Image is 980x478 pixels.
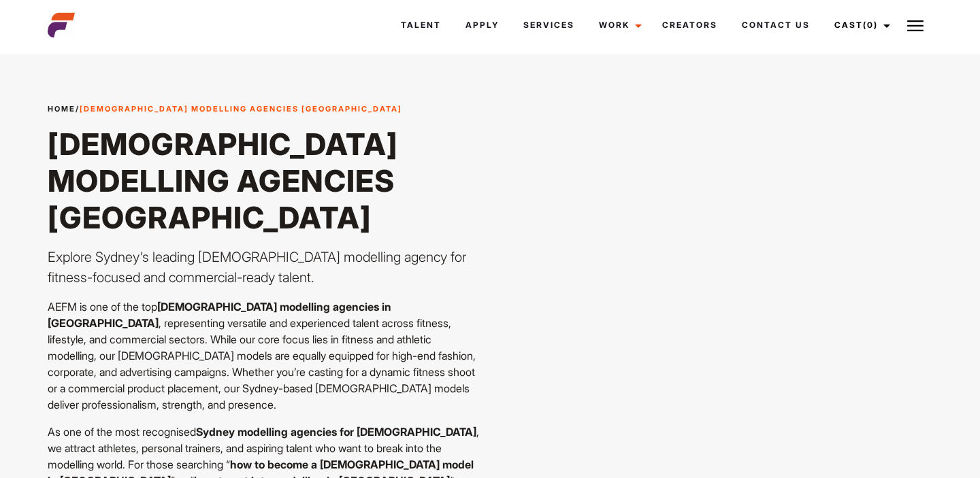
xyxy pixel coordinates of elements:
[80,104,402,114] strong: [DEMOGRAPHIC_DATA] Modelling Agencies [GEOGRAPHIC_DATA]
[48,126,482,236] h1: [DEMOGRAPHIC_DATA] Modelling Agencies [GEOGRAPHIC_DATA]
[48,298,482,413] p: AEFM is one of the top , representing versatile and experienced talent across fitness, lifestyle,...
[907,18,924,34] img: Burger icon
[389,7,453,44] a: Talent
[48,247,482,288] p: Explore Sydney’s leading [DEMOGRAPHIC_DATA] modelling agency for fitness-focused and commercial-r...
[453,7,511,44] a: Apply
[48,103,402,115] span: /
[511,7,587,44] a: Services
[587,7,650,44] a: Work
[650,7,730,44] a: Creators
[863,20,878,30] span: (0)
[730,7,822,44] a: Contact Us
[822,7,898,44] a: Cast(0)
[48,300,391,330] strong: [DEMOGRAPHIC_DATA] modelling agencies in [GEOGRAPHIC_DATA]
[48,104,76,114] a: Home
[196,425,476,439] strong: Sydney modelling agencies for [DEMOGRAPHIC_DATA]
[48,12,75,39] img: cropped-aefm-brand-fav-22-square.png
